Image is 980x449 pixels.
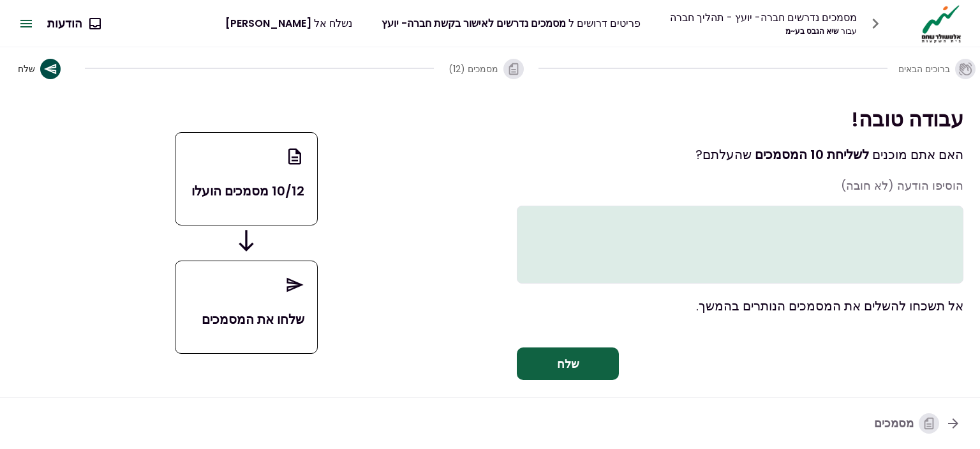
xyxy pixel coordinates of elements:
div: מסמכים [874,413,939,434]
div: נשלח אל [225,15,352,31]
p: שלחו את המסמכים [188,310,304,329]
button: מסמכים [864,407,971,440]
span: מסמכים נדרשים לאישור בקשת חברה- יועץ [382,16,566,31]
span: ברוכים הבאים [898,63,950,75]
p: אל תשכחו להשלים את המסמכים הנותרים בהמשך. [517,296,963,316]
h1: עבודה טובה! [517,106,963,132]
div: מסמכים נדרשים חברה- יועץ - תהליך חברה [670,10,857,26]
span: עבור [841,26,857,36]
img: Logo [918,4,965,43]
p: האם אתם מוכנים שהעלתם ? [517,145,963,164]
span: מסמכים (12) [449,63,498,75]
button: מסמכים (12) [448,49,524,89]
span: שלח [18,63,35,75]
span: [PERSON_NAME] [225,16,311,31]
p: הוסיפו הודעה (לא חובה) [517,177,963,194]
div: שיא הגבס בע~מ [670,26,857,37]
button: שלח [517,347,619,381]
span: לשליחת 10 המסמכים [755,146,869,164]
button: שלח [8,49,71,89]
p: 10/12 מסמכים הועלו [188,181,304,201]
button: ברוכים הבאים [902,49,972,89]
div: פריטים דרושים ל [382,15,641,31]
button: הודעות [37,7,110,40]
